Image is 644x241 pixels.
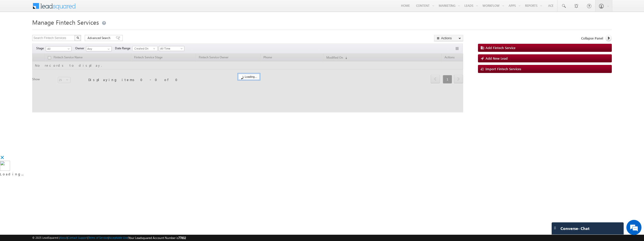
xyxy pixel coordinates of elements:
[581,36,603,41] span: Collapse Panel
[553,226,557,230] img: carter-drag
[32,18,99,26] span: Manage Fintech Services
[36,46,46,51] span: Stage
[76,36,79,39] img: Search
[129,236,186,240] span: Your Leadsquared Account Number is
[86,46,112,51] input: Type to Search
[486,46,515,50] span: Add Fintech Service
[560,226,589,231] span: Converse - Chat
[46,46,71,51] a: All
[88,36,112,40] span: Advanced Search
[46,47,70,51] span: All
[434,35,463,41] button: Actions
[68,236,88,239] a: Contact Support
[32,235,186,240] span: © 2025 LeadSquared | | | | |
[238,74,260,80] div: Loading...
[115,46,132,51] span: Date Range
[178,236,186,240] span: 77832
[75,46,86,51] span: Owner
[109,236,128,239] a: Acceptable Use
[159,46,184,51] a: All Time
[133,46,153,51] span: Created On
[486,56,508,60] span: Add New Lead
[153,47,157,50] span: select
[60,236,67,239] a: About
[105,47,111,52] a: Show All Items
[486,67,521,71] span: Import Fintech Services
[88,236,108,239] a: Terms of Service
[159,46,183,51] span: All Time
